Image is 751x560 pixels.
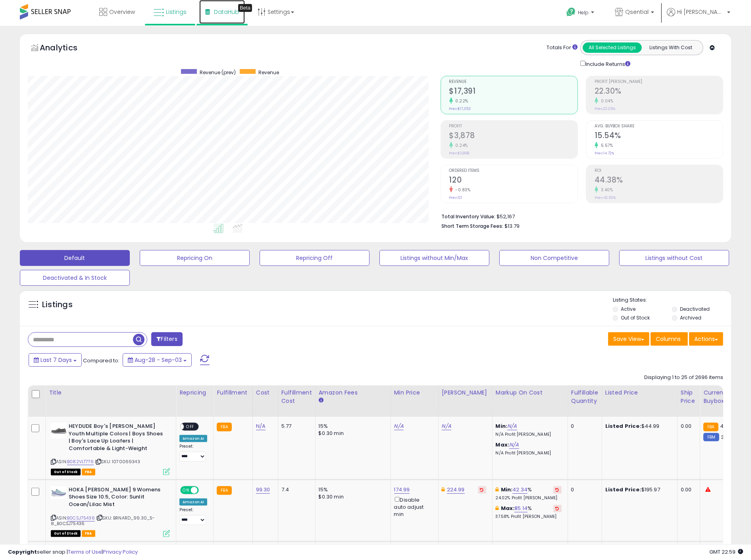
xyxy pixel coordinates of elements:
span: Qsential [625,8,649,16]
h2: $3,878 [449,131,578,142]
div: Displaying 1 to 25 of 2696 items [644,374,723,381]
div: % [496,505,562,520]
div: 0.00 [681,486,694,493]
small: -0.83% [453,187,471,193]
span: OFF [198,487,210,493]
span: Columns [656,335,681,343]
div: 5.77 [281,423,309,430]
small: FBA [217,423,231,431]
a: 85.14 [514,504,528,512]
b: Min: [496,422,508,430]
a: N/A [509,441,519,449]
div: Min Price [394,389,435,397]
button: Aug-28 - Sep-03 [123,353,192,367]
button: Deactivated & In Stock [20,270,130,286]
small: Amazon Fees. [319,397,324,404]
div: [PERSON_NAME] [442,389,489,397]
div: seller snap | | [8,548,138,556]
small: Prev: $3,868 [449,151,470,156]
div: Preset: [179,507,207,525]
a: N/A [394,422,404,430]
a: Terms of Use [68,548,102,556]
div: 0.00 [681,423,694,430]
div: Ship Price [681,389,697,405]
b: Listed Price: [605,486,641,493]
span: FBA [82,469,95,475]
div: Disable auto adjust min [394,495,432,518]
div: Title [49,389,173,397]
button: Default [20,250,130,266]
strong: Copyright [8,548,37,556]
b: Max: [501,504,515,512]
p: 37.58% Profit [PERSON_NAME] [496,514,562,520]
p: N/A Profit [PERSON_NAME] [496,432,562,437]
div: Totals For [547,44,578,52]
span: Help [578,9,589,16]
span: | SKU: BRNARD_99.30_5-8_B0CSJ75436 [51,515,155,527]
a: Privacy Policy [103,548,138,556]
div: $0.30 min [319,493,385,500]
small: Prev: 42.92% [595,195,616,200]
small: 3.40% [598,187,613,193]
p: N/A Profit [PERSON_NAME] [496,450,562,456]
span: FBA [82,530,95,537]
span: 2025-09-11 22:59 GMT [709,548,743,556]
b: Min: [501,486,513,493]
button: Save View [608,332,649,346]
span: ON [181,487,191,493]
label: Deactivated [680,306,710,312]
span: Avg. Buybox Share [595,124,723,129]
div: Preset: [179,444,207,462]
span: Profit [PERSON_NAME] [595,80,723,84]
div: Tooltip anchor [238,4,252,12]
b: HOKA [PERSON_NAME] 9 Womens Shoes Size 10.5, Color: Sunlit Ocean/Lilac Mist [69,486,165,510]
button: Listings With Cost [641,42,701,53]
small: Prev: 22.29% [595,106,615,111]
div: $44.99 [605,423,671,430]
h2: $17,391 [449,87,578,97]
span: $13.79 [505,222,520,230]
h2: 22.30% [595,87,723,97]
b: Short Term Storage Fees: [442,223,504,229]
div: 7.4 [281,486,309,493]
a: Hi [PERSON_NAME] [667,8,730,26]
button: Repricing On [140,250,250,266]
div: ASIN: [51,423,170,474]
div: Fulfillment Cost [281,389,312,405]
h2: 120 [449,175,578,186]
div: $195.97 [605,486,671,493]
i: Get Help [566,7,576,17]
li: $52,167 [442,211,718,221]
span: Hi [PERSON_NAME] [677,8,725,16]
button: Filters [151,332,182,346]
div: Markup on Cost [496,389,564,397]
button: Repricing Off [260,250,370,266]
th: The percentage added to the cost of goods (COGS) that forms the calculator for Min & Max prices. [492,385,568,417]
button: Last 7 Days [29,353,82,367]
span: Compared to: [83,357,119,364]
img: 417ZAWe5L3L._SL40_.jpg [51,423,67,439]
div: 0 [571,423,596,430]
button: All Selected Listings [583,42,642,53]
a: Help [560,1,602,26]
span: All listings that are currently out of stock and unavailable for purchase on Amazon [51,469,81,475]
div: Fulfillable Quantity [571,389,599,405]
div: Amazon AI [179,498,207,506]
small: 0.22% [453,98,469,104]
h2: 44.38% [595,175,723,186]
span: Profit [449,124,578,129]
button: Listings without Min/Max [379,250,489,266]
a: 224.99 [447,486,465,494]
div: 15% [319,423,385,430]
span: 48.3 [720,422,732,430]
small: Prev: $17,353 [449,106,471,111]
div: Listed Price [605,389,674,397]
span: Revenue [258,69,279,76]
a: B082VLT7T6 [67,458,94,465]
p: Listing States: [613,296,731,304]
small: Prev: 14.72% [595,151,614,156]
div: Fulfillment [217,389,249,397]
span: DataHub [214,8,239,16]
div: % [496,486,562,501]
label: Out of Stock [621,314,650,321]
